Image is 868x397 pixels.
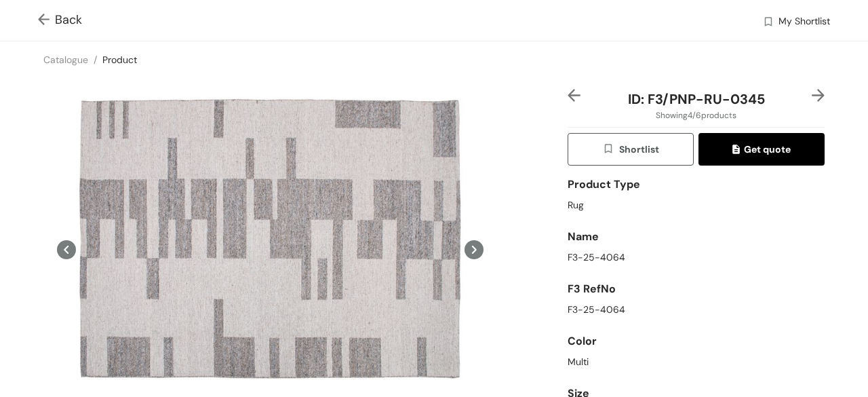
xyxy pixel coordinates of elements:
[698,133,825,166] button: quoteGet quote
[568,89,580,102] img: left
[628,90,765,108] span: ID: F3/PNP-RU-0345
[812,89,825,102] img: right
[732,145,744,157] img: quote
[568,223,825,250] div: Name
[568,303,825,317] div: F3-25-4064
[38,11,82,29] span: Back
[568,171,825,198] div: Product Type
[656,109,736,121] span: Showing 4 / 6 products
[38,14,55,28] img: Go back
[602,142,658,157] span: Shortlist
[102,54,137,66] a: Product
[568,276,825,303] div: F3 RefNo
[732,142,791,157] span: Get quote
[94,54,97,66] span: /
[568,250,825,265] div: F3-25-4064
[568,328,825,355] div: Color
[43,54,88,66] a: Catalogue
[778,14,830,31] span: My Shortlist
[568,198,825,212] div: Rug
[762,16,774,30] img: wishlist
[602,143,618,157] img: wishlist
[568,133,694,166] button: wishlistShortlist
[568,355,825,369] div: Multi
